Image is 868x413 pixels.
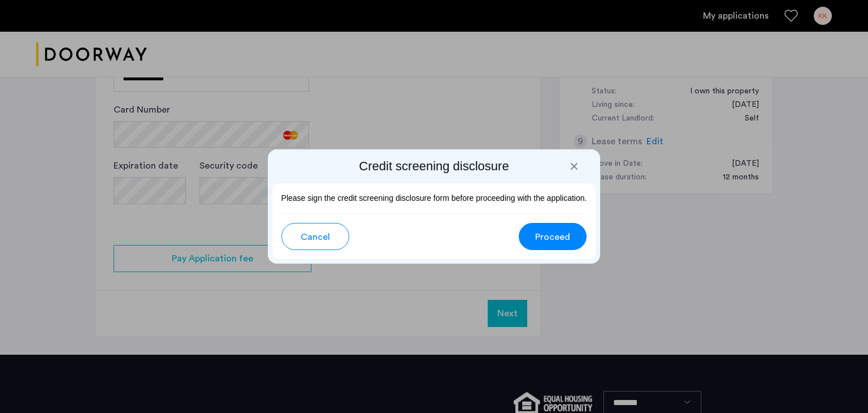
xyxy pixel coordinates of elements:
button: button [281,223,349,250]
button: button [519,223,587,250]
span: Cancel [301,230,330,244]
span: Proceed [535,230,570,244]
p: Please sign the credit screening disclosure form before proceeding with the application. [281,192,587,204]
h2: Credit screening disclosure [272,158,596,174]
